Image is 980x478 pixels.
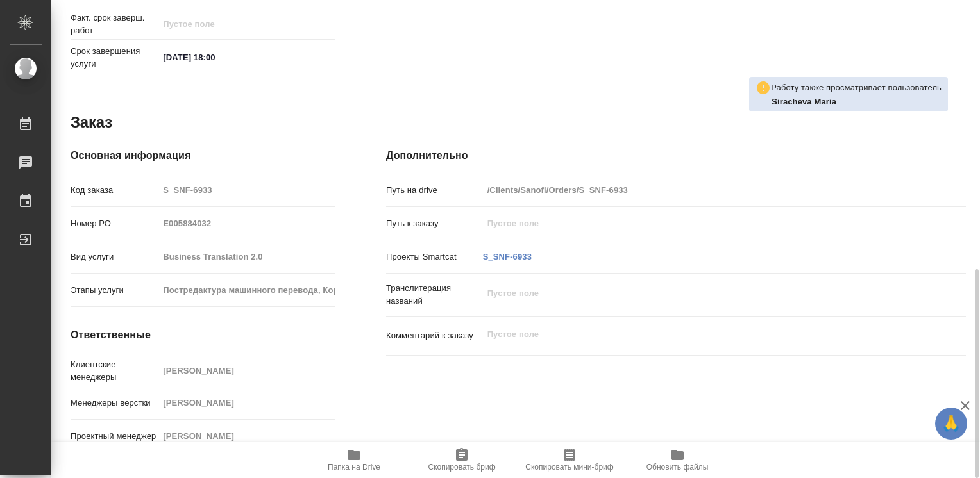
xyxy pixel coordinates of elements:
[71,184,158,197] p: Код заказа
[158,48,271,67] input: ✎ Введи что-нибудь
[328,463,380,472] span: Папка на Drive
[483,252,532,261] a: S_SNF-6933
[386,184,483,197] p: Путь на drive
[158,393,335,412] input: Пустое поле
[71,45,158,70] p: Срок завершения услуги
[71,217,158,230] p: Номер РО
[646,463,709,472] span: Обновить файлы
[71,358,158,384] p: Клиентские менеджеры
[158,281,335,299] input: Пустое поле
[158,181,335,199] input: Пустое поле
[525,463,613,472] span: Скопировать мини-бриф
[771,81,942,94] p: Работу также просматривает пользователь
[71,327,335,343] h4: Ответственные
[71,284,158,297] p: Этапы услуги
[940,410,962,437] span: 🙏
[386,251,483,263] p: Проекты Smartcat
[408,442,516,478] button: Скопировать бриф
[935,408,967,440] button: 🙏
[772,97,836,106] b: Siracheva Maria
[516,442,623,478] button: Скопировать мини-бриф
[623,442,731,478] button: Обновить файлы
[71,397,158,409] p: Менеджеры верстки
[158,361,335,380] input: Пустое поле
[158,15,271,33] input: Пустое поле
[483,181,918,199] input: Пустое поле
[158,427,335,445] input: Пустое поле
[71,12,158,37] p: Факт. срок заверш. работ
[158,214,335,233] input: Пустое поле
[483,214,918,233] input: Пустое поле
[71,251,158,263] p: Вид услуги
[386,217,483,230] p: Путь к заказу
[300,442,408,478] button: Папка на Drive
[71,430,158,443] p: Проектный менеджер
[71,112,112,133] h2: Заказ
[71,148,335,163] h4: Основная информация
[386,282,483,308] p: Транслитерация названий
[772,95,942,108] p: Siracheva Maria
[386,329,483,342] p: Комментарий к заказу
[386,148,966,163] h4: Дополнительно
[158,247,335,266] input: Пустое поле
[428,463,495,472] span: Скопировать бриф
